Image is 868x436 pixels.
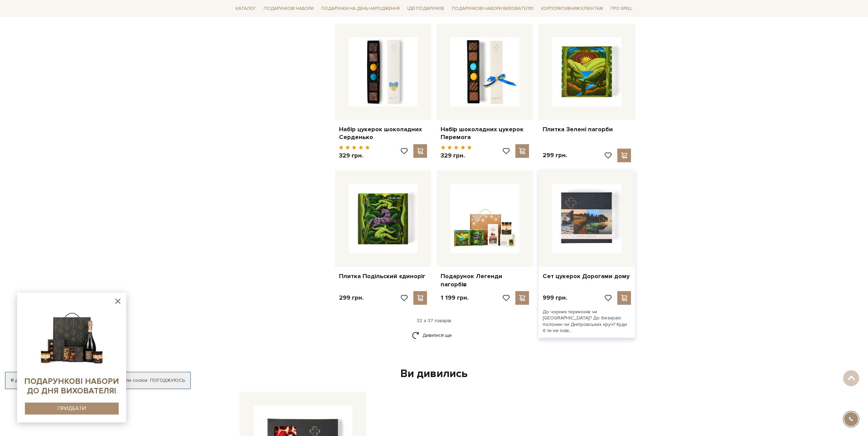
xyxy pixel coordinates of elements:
a: Плитка Подільский єдиноріг [339,272,427,280]
p: 1 199 грн. [441,294,469,302]
p: 299 грн. [543,151,567,159]
a: Ідеї подарунків [404,3,447,14]
p: 329 грн. [441,152,472,160]
div: 32 з 37 товарів [230,318,638,324]
div: Ви дивились [237,367,631,381]
a: Подарункові набори [261,3,317,14]
a: Погоджуюсь [150,377,185,384]
a: Плитка Зелені пагорби [543,125,631,133]
a: Подарунок Легенди пагорбів [441,272,529,288]
a: Подарункові набори вихователю [449,3,536,14]
div: Я дозволяю [DOMAIN_NAME] використовувати [5,377,190,384]
p: 299 грн. [339,294,364,302]
img: Сет цукерок Дорогами дому [552,184,621,253]
a: Набір шоколадних цукерок Перемога [441,125,529,141]
a: Подарунки на День народження [319,3,402,14]
a: Набір цукерок шоколадних Серденько [339,125,427,141]
div: До чорних териконів чи [GEOGRAPHIC_DATA]? До безкраїх полонин чи Дніпровських круч? Куди б ти не ... [539,305,635,338]
p: 329 грн. [339,152,370,160]
a: Каталог [233,3,259,14]
a: Корпоративним клієнтам [539,3,606,14]
a: Дивитися ще [412,329,456,341]
a: Сет цукерок Дорогами дому [543,272,631,280]
p: 999 грн. [543,294,567,302]
a: файли cookie [117,377,148,383]
a: Про Spell [608,3,635,14]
